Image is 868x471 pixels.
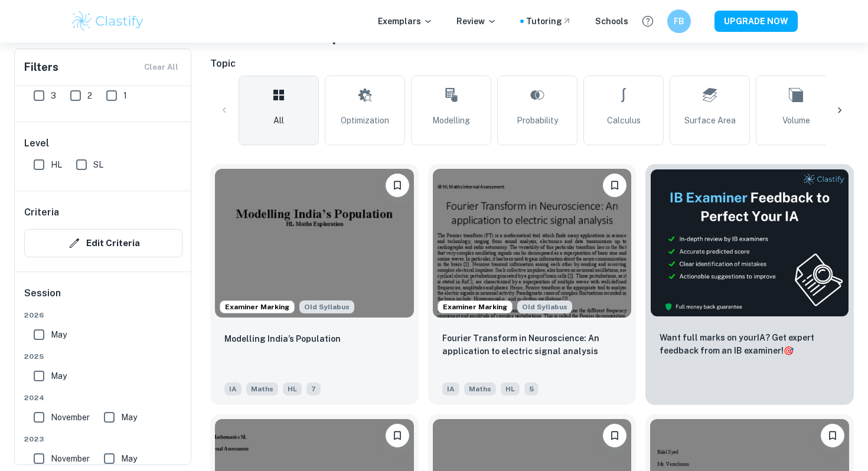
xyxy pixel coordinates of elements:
a: Tutoring [526,15,572,28]
span: Examiner Marking [438,302,512,312]
span: 2026 [24,310,182,320]
button: Bookmark [386,424,409,447]
span: HL [283,382,302,395]
img: Maths IA example thumbnail: Modelling India’s Population [215,169,414,318]
h6: Session [24,286,182,310]
span: Surface Area [684,114,736,127]
a: Examiner MarkingAlthough this IA is written for the old math syllabus (last exam in November 2020... [428,164,637,405]
h6: Filters [24,59,58,76]
button: UPGRADE NOW [714,11,798,32]
p: Fourier Transform in Neuroscience: An application to electric signal analysis [442,332,622,358]
span: 2 [87,89,92,102]
button: FB [667,9,691,33]
span: IA [224,382,242,395]
p: Want full marks on your IA ? Get expert feedback from an IB examiner! [660,331,840,357]
span: November [51,452,90,465]
span: Calculus [607,114,641,127]
span: 2025 [24,351,182,362]
span: 1 [123,89,127,102]
p: Modelling India’s Population [224,332,341,345]
span: HL [501,382,520,395]
span: IA [442,382,459,395]
button: Help and Feedback [638,11,658,31]
span: 3 [51,89,56,102]
span: May [121,452,137,465]
span: November [51,411,90,424]
span: 7 [306,382,321,395]
span: May [121,411,137,424]
img: Maths IA example thumbnail: Fourier Transform in Neuroscience: An ap [433,169,632,318]
span: Optimization [341,114,389,127]
h6: Criteria [24,205,59,220]
span: All [273,114,284,127]
div: Although this IA is written for the old math syllabus (last exam in November 2020), the current I... [299,300,354,313]
span: 2023 [24,434,182,444]
p: Exemplars [378,15,433,28]
span: 2024 [24,392,182,403]
span: May [51,369,67,382]
button: Bookmark [603,174,626,197]
span: HL [51,158,62,171]
span: SL [93,158,103,171]
p: Review [456,15,497,28]
span: Probability [517,114,558,127]
button: Bookmark [386,174,409,197]
span: 🎯 [784,346,794,355]
h6: FB [673,15,686,28]
span: Old Syllabus [299,300,354,313]
span: Old Syllabus [517,300,572,313]
span: 5 [524,382,539,395]
img: Thumbnail [650,169,849,317]
a: Schools [595,15,628,28]
h6: Topic [210,57,854,71]
button: Edit Criteria [24,229,182,257]
a: Examiner MarkingAlthough this IA is written for the old math syllabus (last exam in November 2020... [210,164,419,405]
span: May [51,328,67,341]
button: Bookmark [821,424,844,447]
a: ThumbnailWant full marks on yourIA? Get expert feedback from an IB examiner! [645,164,854,405]
button: Bookmark [603,424,626,447]
h6: Level [24,136,182,151]
span: Maths [464,382,496,395]
div: Although this IA is written for the old math syllabus (last exam in November 2020), the current I... [517,300,572,313]
span: Maths [246,382,278,395]
span: Modelling [432,114,470,127]
span: Examiner Marking [220,302,294,312]
img: Clastify logo [70,9,145,33]
span: Volume [782,114,810,127]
